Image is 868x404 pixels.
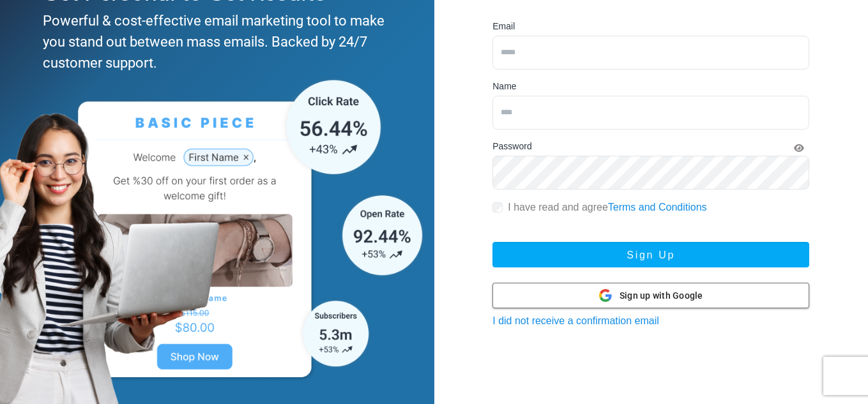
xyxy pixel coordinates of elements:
[794,144,804,153] i: Show Password
[492,315,659,326] a: I did not receive a confirmation email
[608,202,707,213] a: Terms and Conditions
[492,80,516,93] label: Name
[492,283,809,308] button: Sign up with Google
[492,20,515,33] label: Email
[620,289,703,303] span: Sign up with Google
[492,140,531,153] label: Password
[492,242,809,267] button: Sign Up
[43,10,385,73] div: Powerful & cost-effective email marketing tool to make you stand out between mass emails. Backed ...
[508,200,706,215] label: I have read and agree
